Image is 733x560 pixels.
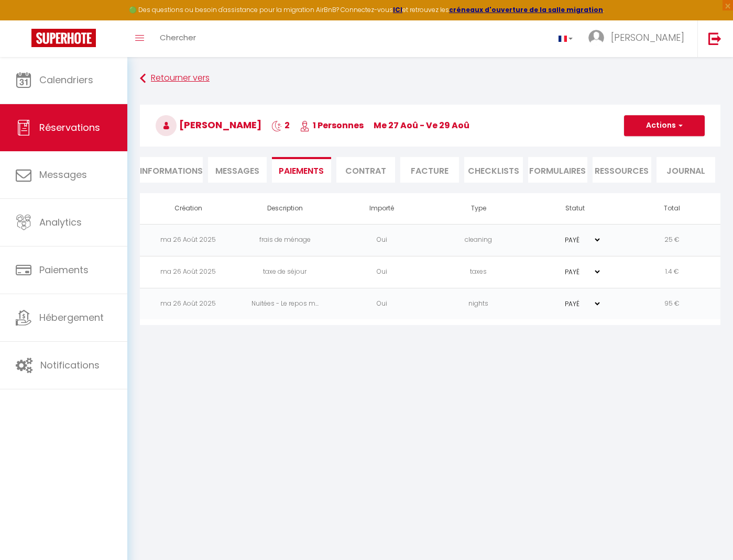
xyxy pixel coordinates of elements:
[31,29,96,47] img: Super Booking
[708,32,721,45] img: logout
[430,193,527,224] th: Type
[611,31,684,44] span: [PERSON_NAME]
[333,224,430,256] td: Oui
[623,288,720,320] td: 95 €
[271,119,290,131] span: 2
[156,118,261,131] span: [PERSON_NAME]
[623,256,720,288] td: 1.4 €
[400,157,459,183] li: Facture
[40,359,100,372] span: Notifications
[272,157,331,183] li: Paiements
[657,157,715,183] li: Journal
[237,193,334,224] th: Description
[464,157,523,183] li: CHECKLISTS
[160,32,196,43] span: Chercher
[430,224,527,256] td: cleaning
[449,5,603,14] a: créneaux d'ouverture de la salle migration
[581,20,697,57] a: ... [PERSON_NAME]
[140,157,203,183] li: Informations
[623,224,720,256] td: 25 €
[215,165,259,177] span: Messages
[333,256,430,288] td: Oui
[140,69,720,88] a: Retourner vers
[333,193,430,224] th: Importé
[237,288,334,320] td: Nuitées - Le repos m...
[527,193,624,224] th: Statut
[528,157,587,183] li: FORMULAIRES
[140,256,237,288] td: ma 26 Août 2025
[623,193,720,224] th: Total
[333,288,430,320] td: Oui
[237,224,334,256] td: frais de ménage
[374,119,469,131] span: me 27 Aoû - ve 29 Aoû
[393,5,402,14] a: ICI
[39,311,104,324] span: Hébergement
[39,216,82,229] span: Analytics
[39,263,89,276] span: Paiements
[430,256,527,288] td: taxes
[430,288,527,320] td: nights
[593,157,651,183] li: Ressources
[39,168,87,181] span: Messages
[336,157,395,183] li: Contrat
[140,224,237,256] td: ma 26 Août 2025
[140,193,237,224] th: Création
[152,20,204,57] a: Chercher
[39,73,93,86] span: Calendriers
[140,288,237,320] td: ma 26 Août 2025
[237,256,334,288] td: taxe de séjour
[39,121,100,134] span: Réservations
[624,115,705,136] button: Actions
[300,119,364,131] span: 1 Personnes
[8,4,40,36] button: Ouvrir le widget de chat LiveChat
[588,30,604,46] img: ...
